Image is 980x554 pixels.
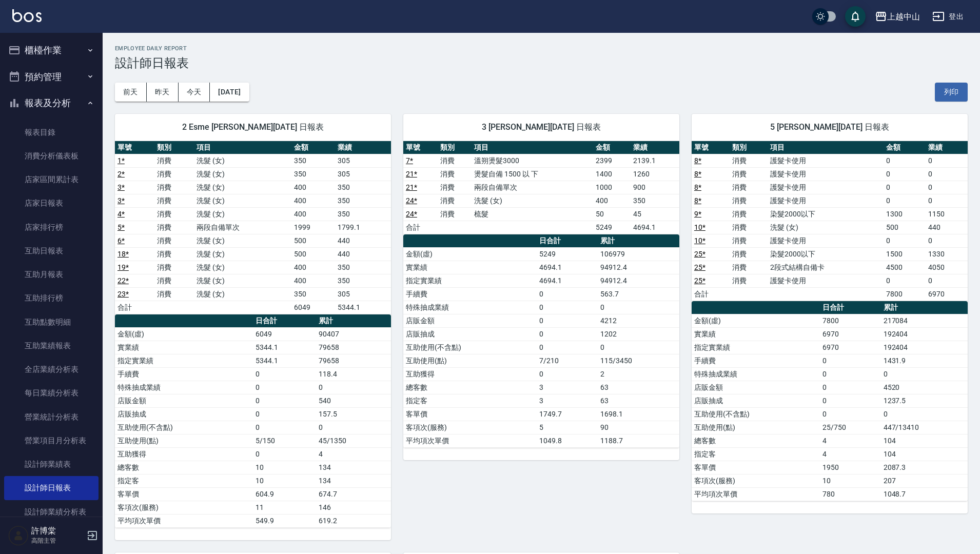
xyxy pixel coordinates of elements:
td: 0 [537,341,598,354]
th: 類別 [154,141,194,154]
td: 192404 [881,341,968,354]
th: 單號 [115,141,154,154]
th: 單號 [403,141,438,154]
td: 1049.8 [537,434,598,447]
td: 染髮2000以下 [768,207,884,221]
th: 日合計 [253,314,316,328]
td: 1698.1 [598,407,679,421]
td: 0 [253,367,316,381]
td: 0 [820,394,881,407]
th: 業績 [335,141,391,154]
td: 洗髮 (女) [472,194,593,207]
th: 單號 [692,141,730,154]
td: 客項次(服務) [692,474,820,487]
td: 特殊抽成業績 [115,381,253,394]
a: 互助點數明細 [4,310,99,334]
td: 指定實業績 [115,354,253,367]
span: 2 Esme [PERSON_NAME][DATE] 日報表 [127,122,379,132]
td: 79658 [316,341,391,354]
th: 日合計 [820,301,881,314]
td: 手續費 [692,354,820,367]
td: 6970 [820,341,881,354]
td: 440 [335,247,391,261]
td: 洗髮 (女) [194,234,291,247]
td: 合計 [692,287,730,301]
td: 梳髮 [472,207,593,221]
td: 店販金額 [692,381,820,394]
td: 45 [631,207,679,221]
td: 0 [926,154,968,167]
td: 4694.1 [631,221,679,234]
td: 0 [926,167,968,181]
td: 440 [335,234,391,247]
td: 消費 [730,194,768,207]
td: 1999 [291,221,335,234]
td: 消費 [154,207,194,221]
td: 79658 [316,354,391,367]
td: 540 [316,394,391,407]
td: 4212 [598,314,679,327]
table: a dense table [692,141,968,301]
td: 4694.1 [537,261,598,274]
td: 0 [253,381,316,394]
img: Logo [12,9,42,22]
span: 3 [PERSON_NAME][DATE] 日報表 [416,122,667,132]
th: 類別 [438,141,472,154]
td: 0 [253,447,316,461]
td: 手續費 [403,287,537,301]
td: 2087.3 [881,461,968,474]
td: 洗髮 (女) [194,261,291,274]
td: 洗髮 (女) [194,154,291,167]
td: 1237.5 [881,394,968,407]
td: 1950 [820,461,881,474]
td: 350 [335,207,391,221]
td: 1202 [598,327,679,341]
td: 洗髮 (女) [194,247,291,261]
a: 店家排行榜 [4,215,99,239]
td: 400 [593,194,631,207]
td: 特殊抽成業績 [692,367,820,381]
td: 總客數 [115,461,253,474]
td: 消費 [438,194,472,207]
td: 0 [537,327,598,341]
td: 5344.1 [253,354,316,367]
a: 設計師日報表 [4,476,99,500]
td: 5344.1 [253,341,316,354]
td: 指定客 [115,474,253,487]
td: 350 [291,154,335,167]
button: save [845,6,866,27]
td: 燙髮自備 1500 以 下 [472,167,593,181]
td: 94912.4 [598,261,679,274]
td: 115/3450 [598,354,679,367]
td: 4694.1 [537,274,598,287]
td: 1431.9 [881,354,968,367]
td: 消費 [730,154,768,167]
button: 列印 [935,83,968,102]
button: 櫃檯作業 [4,37,99,64]
td: 消費 [438,154,472,167]
td: 0 [926,181,968,194]
td: 400 [291,181,335,194]
td: 5249 [593,221,631,234]
td: 店販抽成 [692,394,820,407]
th: 業績 [631,141,679,154]
td: 0 [884,154,926,167]
td: 0 [537,314,598,327]
td: 500 [291,234,335,247]
table: a dense table [403,234,679,448]
td: 互助使用(點) [115,434,253,447]
td: 0 [316,421,391,434]
td: 互助獲得 [115,447,253,461]
td: 0 [884,167,926,181]
td: 實業績 [692,327,820,341]
td: 4050 [926,261,968,274]
h3: 設計師日報表 [115,56,968,70]
td: 客單價 [115,487,253,501]
td: 洗髮 (女) [194,274,291,287]
td: 1150 [926,207,968,221]
td: 互助使用(點) [403,354,537,367]
td: 消費 [730,181,768,194]
td: 447/13410 [881,421,968,434]
td: 消費 [154,194,194,207]
th: 累計 [881,301,968,314]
